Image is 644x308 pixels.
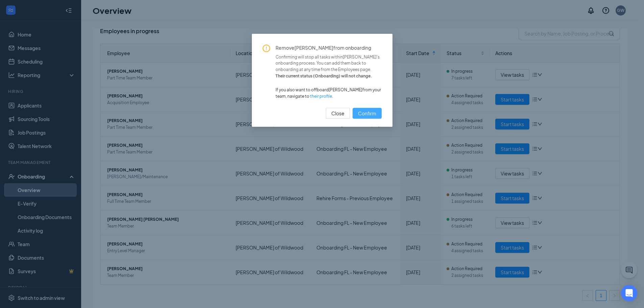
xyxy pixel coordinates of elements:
span: If you also want to offboard [PERSON_NAME] from your team, navigate to . [276,87,382,100]
span: exclamation-circle [263,45,270,52]
a: their profile [310,94,332,99]
span: Confirm [358,110,376,117]
span: Remove [PERSON_NAME] from onboarding [276,45,382,51]
button: Close [326,108,350,119]
span: Their current status ( Onboarding ) will not change. [276,73,382,79]
button: Confirm [353,108,382,119]
span: Close [331,110,344,117]
div: Open Intercom Messenger [621,285,637,301]
span: Confirming will stop all tasks within [PERSON_NAME] 's onboarding process. You can add them back ... [276,54,382,73]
